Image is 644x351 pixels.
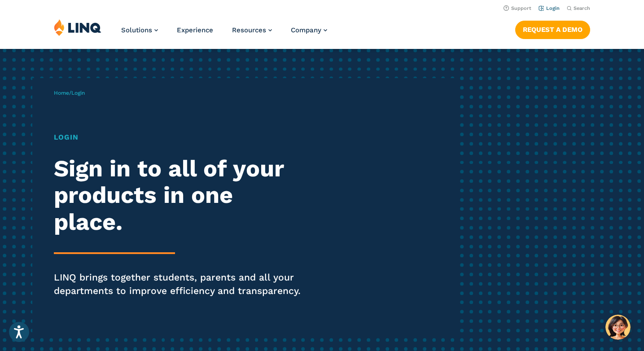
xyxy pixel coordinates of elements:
[232,26,272,34] a: Resources
[567,5,590,12] button: Open Search Bar
[515,21,590,39] a: Request a Demo
[291,26,327,34] a: Company
[54,132,302,143] h1: Login
[54,271,302,298] p: LINQ brings together students, parents and all your departments to improve efficiency and transpa...
[54,19,101,36] img: LINQ | K‑12 Software
[177,26,213,34] a: Experience
[54,90,85,96] span: /
[121,19,327,48] nav: Primary Navigation
[54,90,69,96] a: Home
[291,26,321,34] span: Company
[121,26,152,34] span: Solutions
[515,19,590,39] nav: Button Navigation
[71,90,85,96] span: Login
[54,155,302,236] h2: Sign in to all of your products in one place.
[574,5,590,11] span: Search
[539,5,560,11] a: Login
[232,26,266,34] span: Resources
[504,5,531,11] a: Support
[605,315,631,340] button: Hello, have a question? Let’s chat.
[121,26,158,34] a: Solutions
